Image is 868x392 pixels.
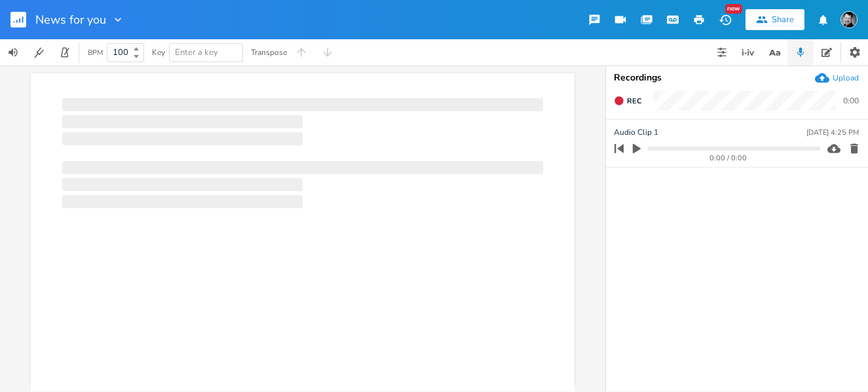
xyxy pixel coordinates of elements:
img: Timothy James [840,11,858,28]
div: [DATE] 4:25 PM [806,129,859,136]
div: Transpose [251,48,287,56]
button: Upload [815,71,859,85]
span: Enter a key [175,46,218,58]
div: Upload [833,73,859,83]
div: Share [772,14,794,26]
div: Key [152,48,165,56]
button: Share [745,9,804,30]
div: 0:00 [843,97,859,105]
div: BPM [88,49,103,56]
span: Rec [627,96,641,106]
div: 0:00 / 0:00 [637,154,820,162]
span: Audio Clip 1 [614,126,658,139]
div: Recordings [614,73,860,82]
button: New [712,8,738,31]
span: News for you [35,14,106,26]
button: Rec [609,90,647,111]
div: New [725,4,742,14]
